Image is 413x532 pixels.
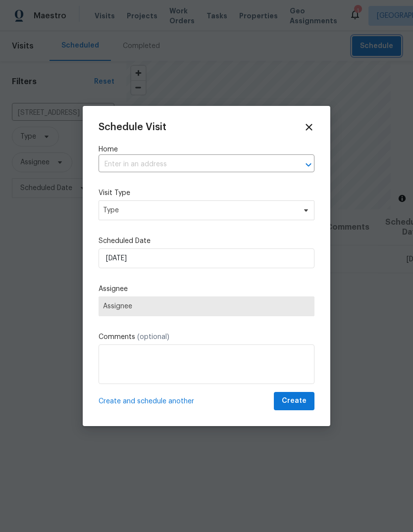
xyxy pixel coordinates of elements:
[282,395,307,407] span: Create
[99,188,314,198] label: Visit Type
[103,302,310,310] span: Assignee
[99,145,314,154] label: Home
[99,157,287,172] input: Enter in an address
[302,158,315,172] button: Open
[99,284,314,294] label: Assignee
[99,332,314,342] label: Comments
[99,396,194,406] span: Create and schedule another
[304,122,314,133] span: Close
[99,122,166,132] span: Schedule Visit
[137,334,169,340] span: (optional)
[99,236,314,246] label: Scheduled Date
[99,248,314,268] input: M/D/YYYY
[103,205,296,215] span: Type
[274,392,314,410] button: Create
